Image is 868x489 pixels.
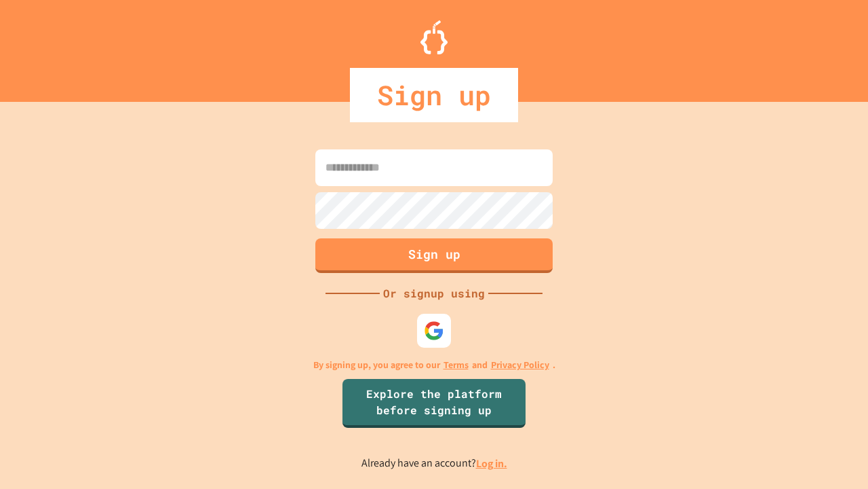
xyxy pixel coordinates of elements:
[424,321,444,341] img: google-icon.svg
[443,358,469,372] a: Terms
[380,285,488,302] div: Or signup using
[342,379,526,428] a: Explore the platform before signing up
[315,238,553,273] button: Sign up
[361,455,507,472] p: Already have an account?
[350,68,518,122] div: Sign up
[476,456,507,471] a: Log in.
[313,358,555,372] p: By signing up, you agree to our and .
[420,20,448,54] img: Logo.svg
[491,358,549,372] a: Privacy Policy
